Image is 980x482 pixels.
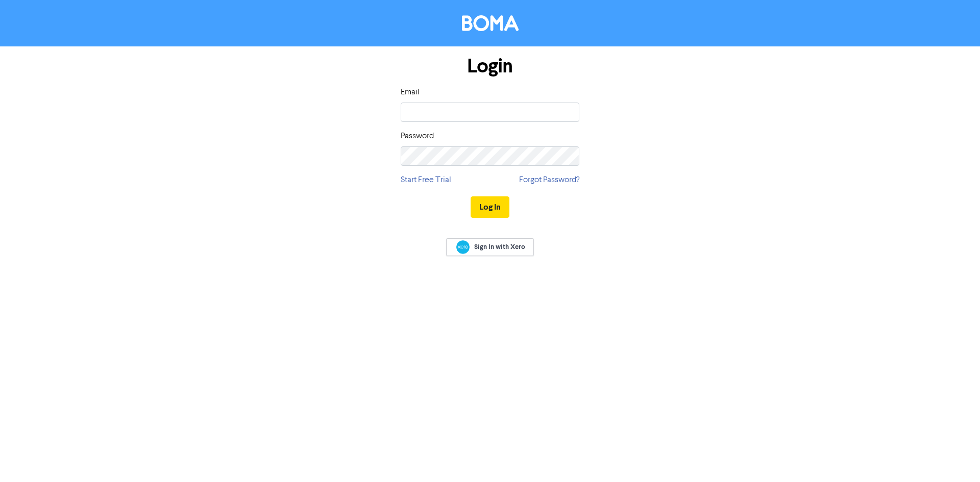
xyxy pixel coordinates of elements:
[401,174,451,186] a: Start Free Trial
[471,196,509,218] button: Log In
[401,86,420,98] label: Email
[456,240,470,254] img: Xero logo
[401,55,579,78] h1: Login
[446,238,534,256] a: Sign In with Xero
[401,130,434,142] label: Password
[519,174,579,186] a: Forgot Password?
[462,15,519,31] img: BOMA Logo
[474,242,525,251] span: Sign In with Xero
